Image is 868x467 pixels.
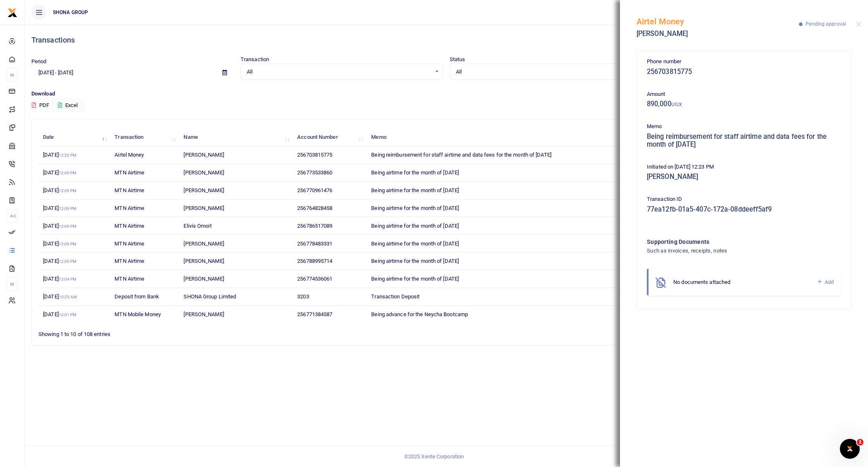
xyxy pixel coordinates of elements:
[840,439,860,459] iframe: Intercom live chat
[7,209,18,223] li: Ac
[184,241,224,247] span: [PERSON_NAME]
[297,205,332,211] span: 256764828458
[647,237,808,246] h4: Supporting Documents
[38,129,110,146] th: Date: activate to sort column descending
[371,152,551,158] span: Being reimbursement for staff airtime and data fees for the month of [DATE]
[297,223,332,229] span: 256786517089
[371,169,459,176] span: Being airtime for the month of [DATE]
[637,30,799,38] h5: [PERSON_NAME]
[59,206,77,211] small: 12:09 PM
[114,293,159,300] span: Deposit from Bank
[456,68,640,76] span: All
[647,246,808,255] h4: Such as invoices, receipts, notes
[371,258,459,264] span: Being airtime for the month of [DATE]
[371,293,420,300] span: Transaction Deposit
[184,223,211,229] span: Elivis Omoit
[647,122,841,131] p: Memo
[114,258,144,264] span: MTN Airtime
[647,163,841,172] p: Initiated on [DATE] 12:23 PM
[7,68,18,82] li: M
[43,241,76,247] span: [DATE]
[297,293,309,300] span: 3203
[43,293,77,300] span: [DATE]
[43,276,76,282] span: [DATE]
[114,276,144,282] span: MTN Airtime
[371,223,459,229] span: Being airtime for the month of [DATE]
[184,169,224,176] span: [PERSON_NAME]
[59,277,77,281] small: 12:04 PM
[7,8,17,18] img: logo-small
[51,98,85,112] button: Excel
[450,55,465,64] label: Status
[59,242,77,246] small: 12:09 PM
[114,152,144,158] span: Airtel Money
[371,205,459,211] span: Being airtime for the month of [DATE]
[114,223,144,229] span: MTN Airtime
[371,187,459,193] span: Being airtime for the month of [DATE]
[673,279,730,285] span: No documents attached
[367,129,641,146] th: Memo: activate to sort column ascending
[806,21,846,27] span: Pending approval
[647,173,841,181] h5: [PERSON_NAME]
[647,205,841,214] h5: 77ea12fb-01a5-407c-172a-08ddeeff5af9
[247,68,431,76] span: All
[59,224,77,229] small: 12:09 PM
[59,259,77,264] small: 12:05 PM
[647,90,841,99] p: Amount
[184,205,224,211] span: [PERSON_NAME]
[7,277,18,291] li: M
[184,293,236,300] span: SHONA Group Limited
[59,312,77,317] small: 12:01 PM
[647,68,841,76] h5: 256703815775
[297,311,332,317] span: 256771384587
[817,277,834,287] a: Add
[114,169,144,176] span: MTN Airtime
[857,439,863,446] span: 1
[114,205,144,211] span: MTN Airtime
[43,311,76,317] span: [DATE]
[38,326,375,338] div: Showing 1 to 10 of 108 entries
[637,17,799,26] h5: Airtel Money
[31,57,47,66] label: Period
[297,152,332,158] span: 256703815775
[114,311,161,317] span: MTN Mobile Money
[43,187,76,193] span: [DATE]
[59,171,77,175] small: 12:09 PM
[371,241,459,247] span: Being airtime for the month of [DATE]
[297,169,332,176] span: 256773533860
[114,241,144,247] span: MTN Airtime
[293,129,367,146] th: Account Number: activate to sort column ascending
[297,276,332,282] span: 256774536061
[43,258,76,264] span: [DATE]
[184,187,224,193] span: [PERSON_NAME]
[31,98,50,112] button: PDF
[43,169,76,176] span: [DATE]
[825,279,834,285] span: Add
[7,9,17,15] a: logo-small logo-large logo-large
[184,311,224,317] span: [PERSON_NAME]
[647,133,841,149] h5: Being reimbursement for staff airtime and data fees for the month of [DATE]
[184,276,224,282] span: [PERSON_NAME]
[647,57,841,66] p: Phone number
[59,153,77,157] small: 12:23 PM
[114,187,144,193] span: MTN Airtime
[31,90,861,98] p: Download
[50,9,91,16] span: SHONA GROUP
[184,152,224,158] span: [PERSON_NAME]
[371,276,459,282] span: Being airtime for the month of [DATE]
[371,311,468,317] span: Being advance for the Neycha Bootcamp
[31,66,216,80] input: select period
[179,129,293,146] th: Name: activate to sort column ascending
[43,205,76,211] span: [DATE]
[43,223,76,229] span: [DATE]
[59,295,77,299] small: 10:25 AM
[297,241,332,247] span: 256778483331
[671,101,682,107] small: UGX
[647,195,841,204] p: Transaction ID
[297,187,332,193] span: 256770961476
[110,129,179,146] th: Transaction: activate to sort column ascending
[647,100,841,108] h5: 890,000
[297,258,332,264] span: 256788995714
[184,258,224,264] span: [PERSON_NAME]
[59,188,77,193] small: 12:09 PM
